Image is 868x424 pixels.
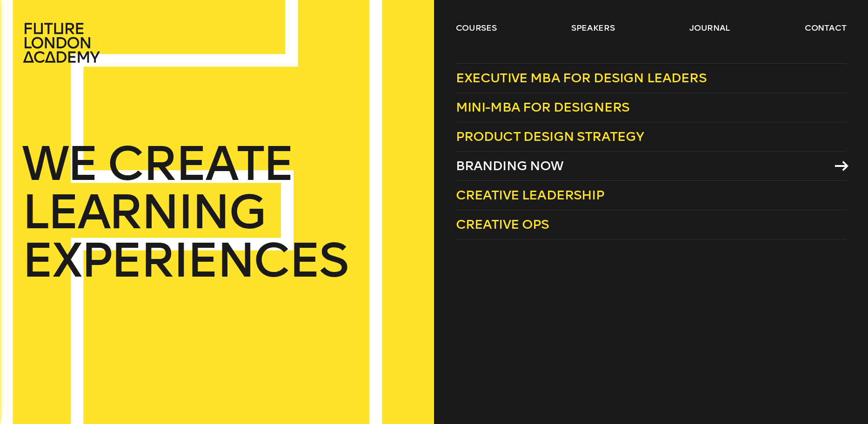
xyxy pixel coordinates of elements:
span: Mini-MBA for Designers [456,99,630,115]
a: contact [805,22,847,33]
span: Branding Now [456,158,564,173]
a: Product Design Strategy [456,122,847,152]
span: Creative Ops [456,217,549,232]
a: journal [689,22,730,33]
a: courses [456,22,497,33]
a: Mini-MBA for Designers [456,93,847,122]
a: Creative Ops [456,210,847,239]
a: Creative Leadership [456,181,847,210]
a: Executive MBA for Design Leaders [456,63,847,93]
a: speakers [571,22,614,33]
span: Creative Leadership [456,187,604,203]
span: Product Design Strategy [456,129,644,144]
span: Executive MBA for Design Leaders [456,70,707,86]
a: Branding Now [456,152,847,181]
